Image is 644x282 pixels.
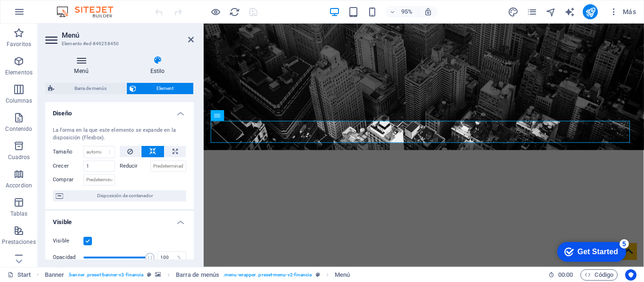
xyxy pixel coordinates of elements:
button: reload [229,6,240,17]
i: AI Writer [564,7,575,17]
button: text_generator [564,6,575,17]
button: Más [605,4,640,19]
label: Reducir [120,161,150,172]
span: Haz clic para seleccionar y doble clic para editar [335,269,350,281]
div: Get Started [28,10,68,19]
span: . menu-wrapper .preset-menu-v2-financia [223,269,312,281]
span: Barra de menús [57,83,124,94]
i: Navegador [545,7,556,17]
h4: Estilo [121,56,194,75]
h2: Menú [62,31,194,40]
label: Tamaño [53,149,83,154]
a: Haz clic para cancelar la selección y doble clic para abrir páginas [8,269,31,281]
p: Columnas [6,97,33,105]
span: Código [585,269,613,281]
h4: Visible [45,211,194,228]
h3: Elemento #ed-849258450 [62,40,175,48]
span: Disposición de contenedor [66,190,183,201]
label: Opacidad [53,255,83,260]
p: Prestaciones [2,238,35,246]
span: Element [139,83,190,94]
i: Al redimensionar, ajustar el nivel de zoom automáticamente para ajustarse al dispositivo elegido. [424,8,432,16]
h6: Tiempo de la sesión [548,269,573,281]
input: Predeterminado [83,161,115,172]
p: Cuadros [8,153,30,161]
span: : [565,271,566,278]
i: Diseño (Ctrl+Alt+Y) [508,7,519,17]
label: Comprar [53,174,83,185]
i: Este elemento contiene un fondo [155,272,161,277]
button: pages [526,6,537,17]
h4: Menú [45,56,121,75]
i: Páginas (Ctrl+Alt+S) [527,7,537,17]
button: design [507,6,519,17]
i: Este elemento es un preajuste personalizable [316,272,320,277]
i: Volver a cargar página [229,7,240,17]
button: Usercentrics [625,269,636,281]
h6: 95% [399,6,414,17]
img: Editor Logo [54,6,125,17]
p: Tablas [10,210,28,218]
button: Element [127,83,193,94]
i: Este elemento es un preajuste personalizable [147,272,151,277]
button: Disposición de contenedor [53,190,186,201]
div: La forma en la que este elemento se expande en la disposición (Flexbox). [53,127,186,142]
input: Predeterminado [150,161,187,172]
div: 5 [70,2,79,11]
span: . banner .preset-banner-v3-financia [68,269,143,281]
h4: Diseño [45,102,194,119]
button: publish [583,4,598,19]
span: Haz clic para seleccionar y doble clic para editar [45,269,65,281]
div: Get Started 5 items remaining, 0% complete [8,5,76,24]
div: % [173,252,186,263]
span: 00 00 [558,269,573,281]
label: Crecer [53,161,83,172]
label: Visible [53,235,83,247]
p: Accordion [6,182,32,189]
button: Código [580,269,618,281]
span: Más [609,7,636,16]
nav: breadcrumb [45,269,350,281]
p: Favoritos [7,40,31,48]
i: Publicar [585,7,596,17]
button: Barra de menús [45,83,126,94]
button: Haz clic para salir del modo de previsualización y seguir editando [210,6,221,17]
button: 95% [385,6,419,17]
button: navigator [545,6,556,17]
span: Haz clic para seleccionar y doble clic para editar [176,269,219,281]
input: Predeterminado [83,174,115,185]
p: Elementos [5,69,33,76]
p: Contenido [5,125,32,133]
